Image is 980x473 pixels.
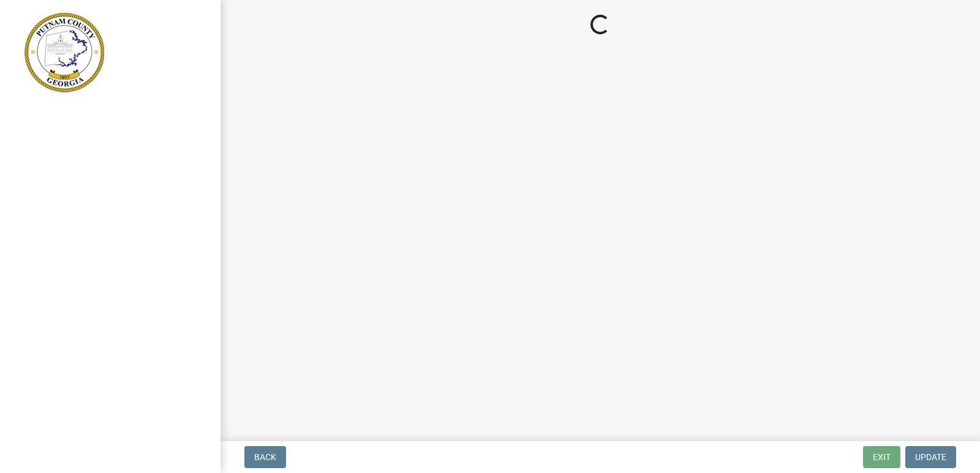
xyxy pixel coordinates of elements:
button: Back [244,446,286,468]
button: Exit [863,446,900,468]
img: Putnam County, Georgia [24,13,104,92]
span: Update [915,452,946,462]
button: Update [905,446,956,468]
span: Back [254,452,276,462]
